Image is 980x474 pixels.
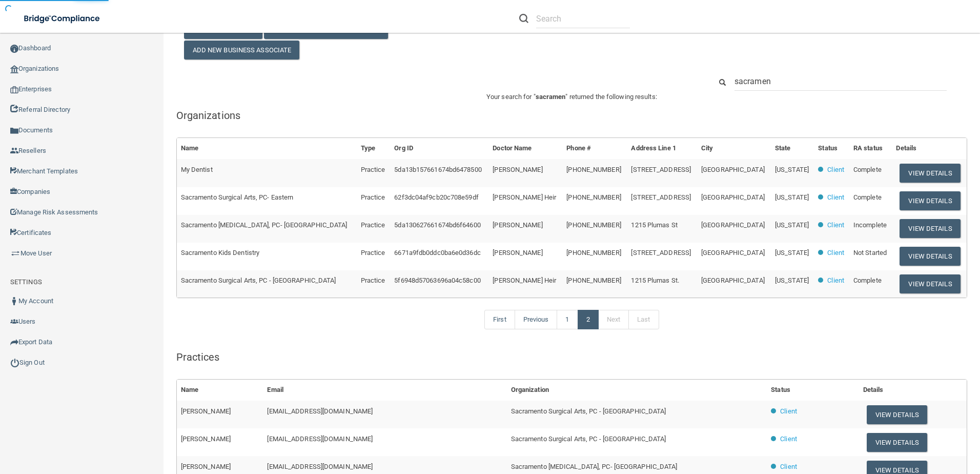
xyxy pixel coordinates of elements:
th: Status [814,138,849,159]
span: [PHONE_NUMBER] [566,166,621,173]
p: Client [780,433,797,445]
span: sacramen [536,93,566,101]
span: 5da13b157661674bd6478500 [394,166,481,173]
span: [GEOGRAPHIC_DATA] [701,221,765,229]
th: Address Line 1 [627,138,697,159]
span: [PERSON_NAME] [493,166,542,173]
a: First [484,310,515,329]
a: 1 [557,310,578,329]
img: icon-export.b9366987.png [10,338,18,346]
span: [GEOGRAPHIC_DATA] [701,166,765,173]
th: State [771,138,814,159]
h5: Practices [176,351,967,363]
th: Details [859,380,967,401]
span: [PHONE_NUMBER] [566,193,621,201]
span: 1215 Plumas St. [631,276,679,284]
span: Sacramento Kids Dentistry [181,249,260,256]
span: [US_STATE] [775,249,809,256]
th: Org ID [390,138,488,159]
img: ic_dashboard_dark.d01f4a41.png [10,45,18,53]
span: [STREET_ADDRESS] [631,193,691,201]
img: ic-search.3b580494.png [519,14,528,23]
button: Add New Business Associate [184,41,300,60]
span: [PERSON_NAME] [493,221,542,229]
span: [EMAIL_ADDRESS][DOMAIN_NAME] [267,463,373,470]
span: Complete [853,276,882,284]
span: [STREET_ADDRESS] [631,166,691,173]
span: [PHONE_NUMBER] [566,276,621,284]
span: [PERSON_NAME] [181,435,231,443]
span: Practice [361,166,385,173]
span: Sacramento Surgical Arts, PC - [GEOGRAPHIC_DATA] [181,276,336,284]
span: [PERSON_NAME] [493,249,542,256]
img: ic_power_dark.7ecde6b1.png [10,358,19,367]
span: [GEOGRAPHIC_DATA] [701,276,765,284]
th: City [697,138,771,159]
button: View Details [900,247,960,266]
img: icon-users.e205127d.png [10,318,18,326]
span: [GEOGRAPHIC_DATA] [701,249,765,256]
span: 62f3dc04af9cb20c708e59df [394,193,478,201]
span: Practice [361,276,385,284]
a: 2 [578,310,599,329]
span: [PERSON_NAME] [181,463,231,470]
a: Previous [515,310,558,329]
span: [PHONE_NUMBER] [566,249,621,256]
img: ic_reseller.de258add.png [10,147,18,155]
span: Practice [361,249,385,256]
p: Client [827,191,844,204]
p: Client [827,219,844,231]
th: Phone # [562,138,627,159]
h5: Organizations [176,110,967,121]
th: RA status [849,138,892,159]
p: Client [780,405,797,418]
th: Name [177,138,357,159]
th: Email [263,380,506,401]
span: Practice [361,193,385,201]
span: 1215 Plumas St [631,221,677,229]
th: Doctor Name [488,138,562,159]
img: ic_user_dark.df1a06c3.png [10,297,18,305]
button: View Details [900,219,960,238]
span: [STREET_ADDRESS] [631,249,691,256]
button: View Details [900,164,960,183]
span: 5f6948d57063696a04c58c00 [394,276,480,284]
span: [EMAIL_ADDRESS][DOMAIN_NAME] [267,435,373,443]
th: Details [892,138,967,159]
span: Sacramento Surgical Arts, PC- Eastern [181,193,294,201]
span: Sacramento [MEDICAL_DATA], PC- [GEOGRAPHIC_DATA] [511,463,678,470]
span: [PERSON_NAME] Heir [493,276,556,284]
span: Practice [361,221,385,229]
span: My Dentist [181,166,213,173]
span: Complete [853,193,882,201]
button: View Details [900,191,960,210]
span: Sacramento Surgical Arts, PC - [GEOGRAPHIC_DATA] [511,435,666,443]
span: 6671a9fdb0ddc0ba6e0d36dc [394,249,480,256]
img: briefcase.64adab9b.png [10,248,21,259]
span: [EMAIL_ADDRESS][DOMAIN_NAME] [267,407,373,415]
label: SETTINGS [10,276,42,288]
button: View Details [867,405,927,424]
span: Not Started [853,249,887,256]
input: Search [734,72,947,91]
th: Type [357,138,391,159]
span: [GEOGRAPHIC_DATA] [701,193,765,201]
th: Organization [507,380,767,401]
img: organization-icon.f8decf85.png [10,65,18,73]
th: Status [767,380,859,401]
span: [US_STATE] [775,221,809,229]
span: [PHONE_NUMBER] [566,221,621,229]
span: [PERSON_NAME] Heir [493,193,556,201]
p: Client [827,164,844,176]
span: Complete [853,166,882,173]
span: Sacramento [MEDICAL_DATA], PC- [GEOGRAPHIC_DATA] [181,221,348,229]
th: Name [177,380,263,401]
button: View Details [867,433,927,452]
img: bridge_compliance_login_screen.278c3ca4.svg [15,8,110,29]
span: 5da130627661674bd6f64600 [394,221,480,229]
span: [US_STATE] [775,166,809,173]
p: Client [780,461,797,473]
img: icon-documents.8dae5593.png [10,127,18,135]
span: [US_STATE] [775,193,809,201]
a: Last [628,310,659,329]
